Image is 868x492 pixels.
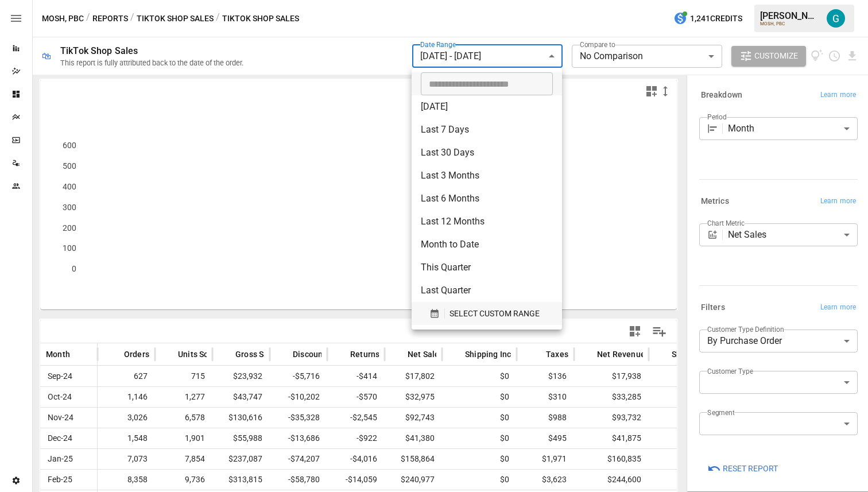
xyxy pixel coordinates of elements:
[421,302,553,325] button: SELECT CUSTOM RANGE
[412,164,562,187] li: Last 3 Months
[449,307,540,321] span: SELECT CUSTOM RANGE
[412,141,562,164] li: Last 30 Days
[412,256,562,279] li: This Quarter
[412,279,562,302] li: Last Quarter
[412,118,562,141] li: Last 7 Days
[412,233,562,256] li: Month to Date
[412,210,562,233] li: Last 12 Months
[412,187,562,210] li: Last 6 Months
[412,95,562,118] li: [DATE]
